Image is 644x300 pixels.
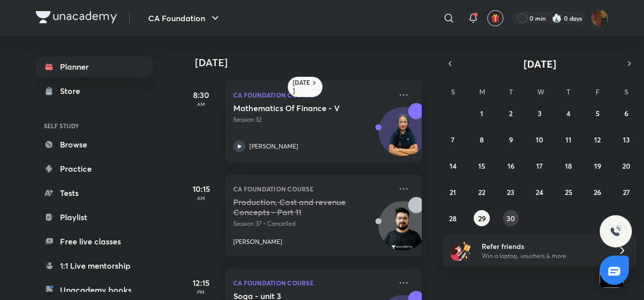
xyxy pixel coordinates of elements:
[195,57,432,69] h4: [DATE]
[181,195,221,201] p: AM
[233,115,392,124] p: Session 32
[624,109,628,118] abbr: September 6, 2025
[480,109,483,118] abbr: September 1, 2025
[566,109,570,118] abbr: September 4, 2025
[233,219,392,228] p: Session 37 • Cancelled
[478,214,486,223] abbr: September 29, 2025
[623,135,630,144] abbr: September 13, 2025
[482,241,606,252] h6: Refer friends
[565,135,571,144] abbr: September 11, 2025
[560,131,576,147] button: September 11, 2025
[506,214,515,223] abbr: September 30, 2025
[596,109,600,118] abbr: September 5, 2025
[478,161,485,171] abbr: September 15, 2025
[36,256,153,276] a: 1:1 Live mentorship
[538,109,542,118] abbr: September 3, 2025
[451,87,455,96] abbr: Sunday
[181,277,221,289] h5: 12:15
[509,135,513,144] abbr: September 9, 2025
[590,184,606,200] button: September 26, 2025
[36,207,153,227] a: Playlist
[449,214,457,223] abbr: September 28, 2025
[537,87,544,96] abbr: Wednesday
[503,210,519,226] button: September 30, 2025
[181,89,221,101] h5: 8:30
[509,87,513,96] abbr: Tuesday
[560,184,576,200] button: September 25, 2025
[532,184,548,200] button: September 24, 2025
[36,159,153,179] a: Practice
[503,158,519,174] button: September 16, 2025
[482,252,606,261] p: Win a laptop, vouchers & more
[249,142,298,151] p: [PERSON_NAME]
[479,87,485,96] abbr: Monday
[590,105,606,121] button: September 5, 2025
[524,57,556,71] span: [DATE]
[536,135,543,144] abbr: September 10, 2025
[590,131,606,147] button: September 12, 2025
[36,81,153,101] a: Store
[478,187,485,197] abbr: September 22, 2025
[233,103,359,113] h5: Mathematics Of Finance - V
[480,135,484,144] abbr: September 8, 2025
[449,161,457,171] abbr: September 14, 2025
[560,105,576,121] button: September 4, 2025
[532,131,548,147] button: September 10, 2025
[560,158,576,174] button: September 18, 2025
[36,117,153,134] h6: SELF STUDY
[451,240,471,261] img: referral
[552,13,562,23] img: streak
[536,161,543,171] abbr: September 17, 2025
[233,237,282,246] p: [PERSON_NAME]
[181,101,221,107] p: AM
[491,14,500,23] img: avatar
[503,131,519,147] button: September 9, 2025
[618,105,634,121] button: September 6, 2025
[536,187,543,197] abbr: September 24, 2025
[474,184,490,200] button: September 22, 2025
[565,187,572,197] abbr: September 25, 2025
[36,11,117,23] img: Company Logo
[610,225,622,237] img: ttu
[474,131,490,147] button: September 8, 2025
[181,183,221,195] h5: 10:15
[566,87,570,96] abbr: Thursday
[509,109,512,118] abbr: September 2, 2025
[591,10,608,27] img: gungun Raj
[565,161,572,171] abbr: September 18, 2025
[445,184,461,200] button: September 21, 2025
[293,79,310,95] h6: [DATE]
[618,131,634,147] button: September 13, 2025
[60,85,86,97] div: Store
[503,184,519,200] button: September 23, 2025
[457,57,622,71] button: [DATE]
[624,87,628,96] abbr: Saturday
[36,11,117,26] a: Company Logo
[233,89,392,101] p: CA Foundation Course
[590,158,606,174] button: September 19, 2025
[445,158,461,174] button: September 14, 2025
[596,87,600,96] abbr: Friday
[474,210,490,226] button: September 29, 2025
[474,105,490,121] button: September 1, 2025
[233,197,359,217] h5: Production, Cost and revenue Concepts - Part 11
[507,161,514,171] abbr: September 16, 2025
[233,277,392,289] p: CA Foundation Course
[449,187,456,197] abbr: September 21, 2025
[487,10,503,26] button: avatar
[445,210,461,226] button: September 28, 2025
[623,187,630,197] abbr: September 27, 2025
[36,280,153,300] a: Unacademy books
[503,105,519,121] button: September 2, 2025
[379,113,427,161] img: Avatar
[507,187,514,197] abbr: September 23, 2025
[594,161,601,171] abbr: September 19, 2025
[474,158,490,174] button: September 15, 2025
[451,135,455,144] abbr: September 7, 2025
[532,158,548,174] button: September 17, 2025
[594,187,601,197] abbr: September 26, 2025
[379,207,427,255] img: Avatar
[36,183,153,203] a: Tests
[36,57,153,77] a: Planner
[445,131,461,147] button: September 7, 2025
